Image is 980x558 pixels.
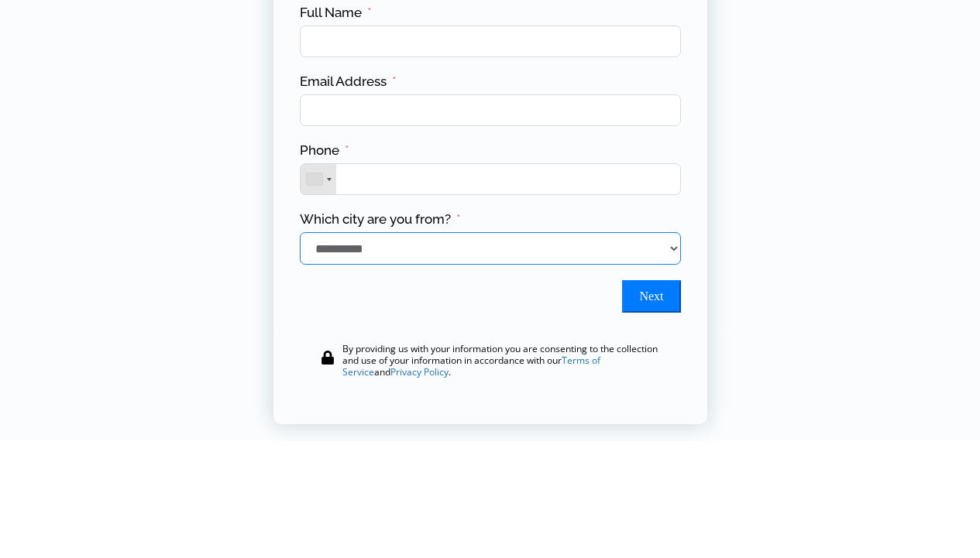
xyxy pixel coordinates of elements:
label: Phone [300,142,349,159]
select: Which city are you from? [300,232,681,265]
a: Privacy Policy [390,365,449,378]
label: Full Name [300,4,372,22]
label: Email Address [300,73,397,91]
input: Email Address [300,94,681,126]
input: Phone [300,163,681,195]
button: Next [622,280,680,313]
div: By providing us with your information you are consenting to the collection and use of your inform... [342,343,668,378]
div: Telephone country code [301,164,336,194]
label: Which city are you from? [300,211,461,228]
a: Terms of Service [342,354,600,378]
